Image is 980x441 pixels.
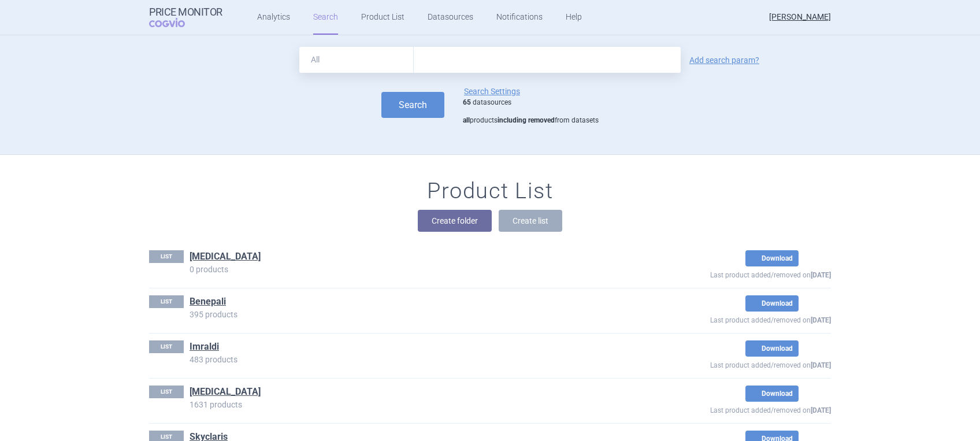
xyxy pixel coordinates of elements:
span: COGVIO [149,18,201,27]
p: Last product added/removed on [626,312,831,326]
a: [MEDICAL_DATA] [190,386,261,398]
strong: including removed [498,116,555,124]
strong: [DATE] [811,361,831,369]
button: Download [745,295,799,312]
button: Create list [499,210,562,232]
p: 395 products [190,310,626,318]
p: Last product added/removed on [626,357,831,371]
a: Imraldi [190,340,219,353]
p: Last product added/removed on [626,266,831,281]
button: Download [745,386,799,402]
a: Add search param? [689,56,759,64]
strong: [DATE] [811,271,831,279]
h1: Imraldi [190,340,219,355]
p: LIST [149,250,184,263]
p: 483 products [190,355,626,364]
p: LIST [149,295,184,308]
h1: Benepali [190,295,226,310]
strong: [DATE] [811,406,831,414]
h1: Product List [427,178,553,205]
button: Download [745,250,799,266]
p: 0 products [190,265,626,273]
strong: all [463,116,470,124]
p: 1631 products [190,401,626,409]
div: datasources products from datasets [463,98,599,125]
a: Price MonitorCOGVIO [149,6,222,28]
button: Create folder [418,210,492,232]
p: Last product added/removed on [626,402,831,416]
a: Search Settings [450,84,520,98]
a: Benepali [190,295,226,308]
h1: Infliximab [190,386,261,401]
strong: [DATE] [811,316,831,324]
strong: Price Monitor [149,6,222,18]
h1: Adalimumab [190,250,261,265]
p: LIST [149,340,184,353]
p: LIST [149,386,184,398]
a: [MEDICAL_DATA] [190,250,261,263]
button: Search [381,92,444,118]
strong: 65 [463,98,471,106]
button: Download [745,340,799,357]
